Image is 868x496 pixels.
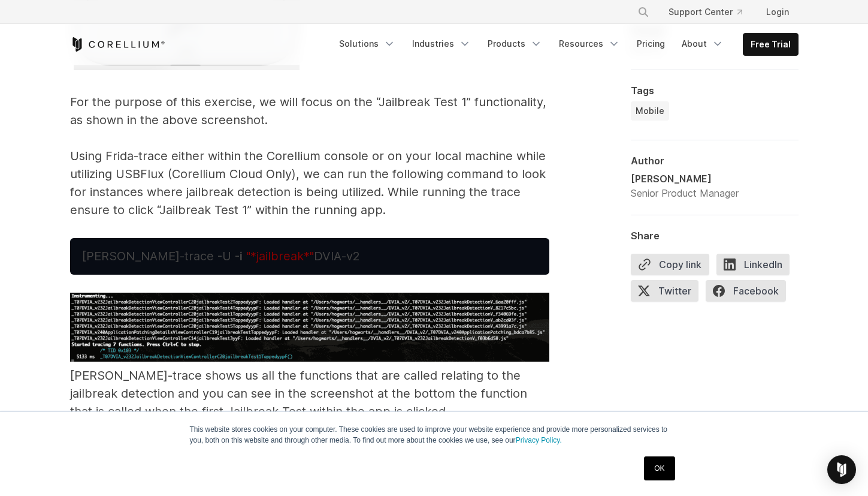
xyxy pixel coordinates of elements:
[480,33,549,55] a: Products
[631,172,739,186] div: [PERSON_NAME]
[332,33,403,55] a: Solutions
[82,249,246,263] span: [PERSON_NAME]-trace -U -
[190,424,679,446] p: This website stores cookies on your computer. These cookies are used to improve your website expe...
[631,230,799,242] div: Share
[659,1,752,23] a: Support Center
[743,34,798,55] a: Free Trial
[70,293,549,438] p: [PERSON_NAME]-trace shows us all the functions that are called relating to the jailbreak detectio...
[644,456,675,480] a: OK
[631,186,739,200] div: Senior Product Manager
[630,33,672,55] a: Pricing
[716,254,797,280] a: LinkedIn
[332,33,799,56] div: Navigation Menu
[405,33,478,55] a: Industries
[631,85,799,97] div: Tags
[516,436,562,444] a: Privacy Policy.
[70,37,165,52] a: Corellium Home
[240,249,243,263] strong: i
[757,1,799,23] a: Login
[314,249,359,263] span: DVIA-v2
[636,105,664,117] span: Mobile
[631,280,706,306] a: Twitter
[631,280,698,302] span: Twitter
[631,101,669,121] a: Mobile
[70,293,549,362] img: Screenshot of iOS jailbreak test
[706,280,793,306] a: Facebook
[623,1,799,23] div: Navigation Menu
[631,254,709,275] button: Copy link
[675,33,731,55] a: About
[552,33,627,55] a: Resources
[633,1,654,23] button: Search
[706,280,786,302] span: Facebook
[246,249,314,263] span: "*jailbreak*"
[716,254,790,275] span: LinkedIn
[827,455,856,484] div: Open Intercom Messenger
[631,155,799,167] div: Author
